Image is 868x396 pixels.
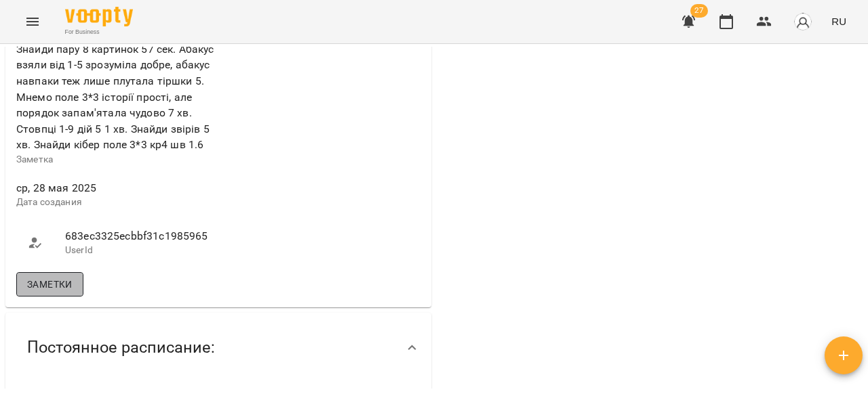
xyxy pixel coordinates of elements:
[690,4,708,18] span: 27
[793,12,812,31] img: avatar_s.png
[5,313,431,382] div: Постоянное расписание:
[826,9,852,34] button: RU
[16,5,49,38] button: Menu
[16,196,216,209] p: Дата создания
[16,272,83,296] button: Заметки
[16,153,216,167] p: Заметка
[27,337,215,358] span: Постоянное расписание:
[65,7,133,26] img: Voopty Logo
[65,244,205,257] p: UserId
[65,228,205,244] span: 683ec3325ecbbf31c1985965
[27,276,73,292] span: Заметки
[16,180,216,196] span: ср, 28 мая 2025
[831,14,846,28] span: RU
[65,28,133,37] span: For Business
